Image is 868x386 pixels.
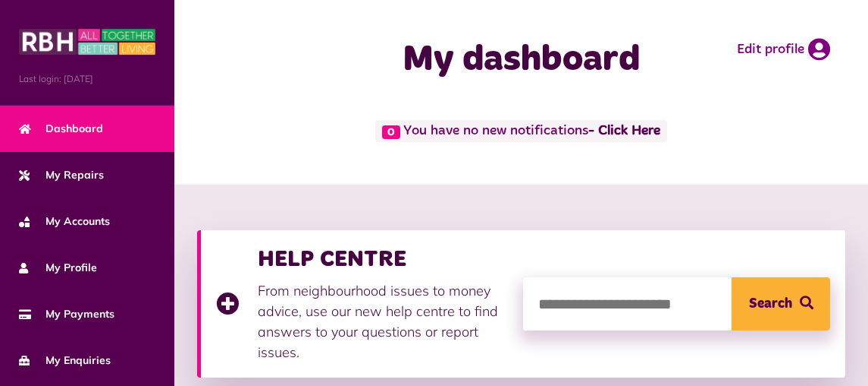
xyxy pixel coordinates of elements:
[19,167,104,183] span: My Repairs
[252,38,790,82] h1: My dashboard
[588,125,660,138] a: - Click Here
[737,38,830,61] a: Edit profile
[19,121,103,137] span: Dashboard
[732,277,830,331] button: Search
[19,72,155,86] span: Last login: [DATE]
[382,125,400,139] span: 0
[19,306,114,322] span: My Payments
[375,120,667,142] span: You have no new notifications
[19,260,97,276] span: My Profile
[19,353,111,369] span: My Enquiries
[19,27,155,57] img: MyRBH
[749,277,792,331] span: Search
[258,280,508,362] p: From neighbourhood issues to money advice, use our new help centre to find answers to your questi...
[258,245,508,273] h3: HELP CENTRE
[19,214,110,229] span: My Accounts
